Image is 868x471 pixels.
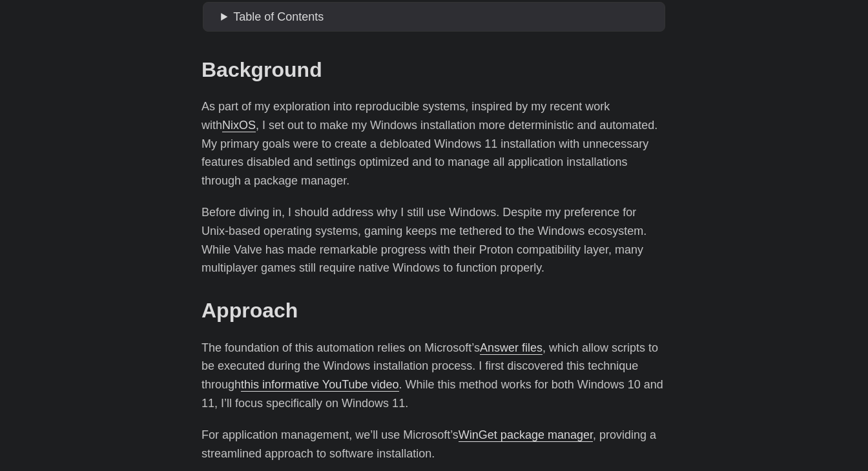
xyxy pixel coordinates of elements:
p: As part of my exploration into reproducible systems, inspired by my recent work with , I set out ... [201,97,666,190]
summary: Table of Contents [221,8,660,26]
h2: Background [201,57,666,82]
p: The foundation of this automation relies on Microsoft’s , which allow scripts to be executed duri... [201,339,666,413]
a: WinGet package manager [459,428,593,441]
a: Answer files [480,341,542,354]
p: Before diving in, I should address why I still use Windows. Despite my preference for Unix-based ... [201,203,666,277]
a: NixOS [222,119,256,132]
h2: Approach [201,298,666,323]
p: For application management, we’ll use Microsoft’s , providing a streamlined approach to software ... [201,426,666,463]
a: this informative YouTube video [241,378,399,391]
span: Table of Contents [233,10,324,23]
